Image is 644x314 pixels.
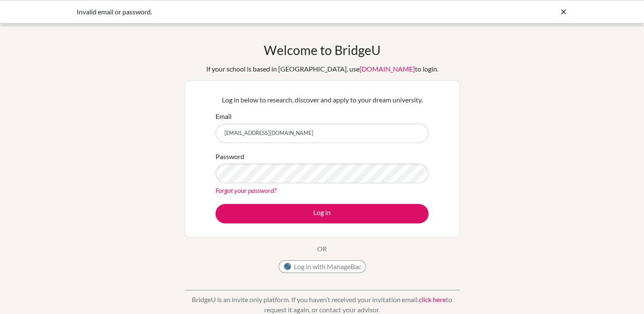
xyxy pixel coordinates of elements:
button: Log in with ManageBac [279,260,366,273]
a: click here [419,295,446,303]
div: Invalid email or password. [77,7,441,17]
div: If your school is based in [GEOGRAPHIC_DATA], use to login. [206,64,438,74]
label: Email [216,111,232,121]
h1: Welcome to BridgeU [264,42,381,58]
p: OR [317,244,327,254]
button: Log in [216,204,428,223]
a: Forgot your password? [216,186,276,194]
p: Log in below to research, discover and apply to your dream university. [216,95,428,105]
label: Password [216,151,244,162]
a: [DOMAIN_NAME] [359,65,415,73]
